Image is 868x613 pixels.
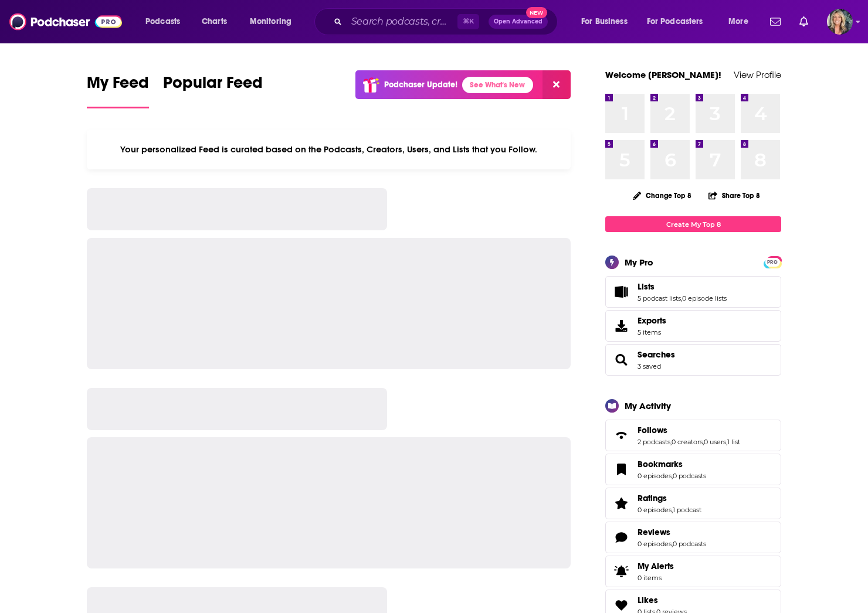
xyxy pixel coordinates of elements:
[673,472,706,480] a: 0 podcasts
[137,12,195,31] button: open menu
[638,595,658,605] span: Likes
[202,13,227,30] span: Charts
[638,294,681,302] a: 5 podcast lists
[638,459,706,469] a: Bookmarks
[673,506,701,514] a: 1 podcast
[670,438,672,446] span: ,
[638,315,666,326] span: Exports
[609,284,633,300] a: Lists
[672,472,673,480] span: ,
[672,540,673,548] span: ,
[672,438,703,446] a: 0 creators
[727,438,740,446] a: 1 list
[605,522,781,553] span: Reviews
[87,73,149,108] a: My Feed
[9,11,122,33] img: Podchaser - Follow, Share and Rate Podcasts
[708,184,761,207] button: Share Top 8
[573,12,642,31] button: open menu
[625,400,671,411] div: My Activity
[638,493,701,503] a: Ratings
[609,461,633,478] a: Bookmarks
[638,574,674,582] span: 0 items
[704,438,726,446] a: 0 users
[638,472,672,480] a: 0 episodes
[681,294,682,302] span: ,
[720,12,763,31] button: open menu
[638,493,667,503] span: Ratings
[194,12,234,31] a: Charts
[626,188,699,203] button: Change Top 8
[347,12,457,31] input: Search podcasts, credits, & more...
[638,438,670,446] a: 2 podcasts
[827,9,853,35] button: Show profile menu
[638,328,666,336] span: 5 items
[457,14,479,29] span: ⌘ K
[605,420,781,451] span: Follows
[605,488,781,519] span: Ratings
[638,527,670,537] span: Reviews
[605,69,721,80] a: Welcome [PERSON_NAME]!
[728,13,748,30] span: More
[638,561,674,571] span: My Alerts
[605,454,781,485] span: Bookmarks
[605,216,781,232] a: Create My Top 8
[638,362,661,370] a: 3 saved
[638,459,683,469] span: Bookmarks
[242,12,307,31] button: open menu
[827,9,853,35] span: Logged in as lisa.beech
[639,12,720,31] button: open menu
[638,281,727,292] a: Lists
[638,540,672,548] a: 0 episodes
[765,258,779,267] span: PRO
[638,349,675,360] a: Searches
[827,9,853,35] img: User Profile
[765,12,785,32] a: Show notifications dropdown
[703,438,704,446] span: ,
[87,130,571,169] div: Your personalized Feed is curated based on the Podcasts, Creators, Users, and Lists that you Follow.
[462,77,533,93] a: See What's New
[609,563,633,580] span: My Alerts
[673,540,706,548] a: 0 podcasts
[87,73,149,100] span: My Feed
[325,8,569,35] div: Search podcasts, credits, & more...
[765,257,779,266] a: PRO
[384,80,457,90] p: Podchaser Update!
[734,69,781,80] a: View Profile
[609,318,633,334] span: Exports
[638,527,706,537] a: Reviews
[638,281,655,292] span: Lists
[726,438,727,446] span: ,
[250,13,291,30] span: Monitoring
[163,73,263,100] span: Popular Feed
[647,13,703,30] span: For Podcasters
[638,595,687,605] a: Likes
[795,12,813,32] a: Show notifications dropdown
[581,13,628,30] span: For Business
[489,15,548,29] button: Open AdvancedNew
[638,506,672,514] a: 0 episodes
[609,352,633,368] a: Searches
[605,344,781,376] span: Searches
[672,506,673,514] span: ,
[605,556,781,587] a: My Alerts
[163,73,263,108] a: Popular Feed
[638,425,740,435] a: Follows
[609,495,633,512] a: Ratings
[605,276,781,308] span: Lists
[526,7,547,18] span: New
[638,425,667,435] span: Follows
[494,19,542,25] span: Open Advanced
[682,294,727,302] a: 0 episode lists
[145,13,180,30] span: Podcasts
[625,257,653,268] div: My Pro
[609,427,633,444] a: Follows
[605,310,781,342] a: Exports
[609,529,633,546] a: Reviews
